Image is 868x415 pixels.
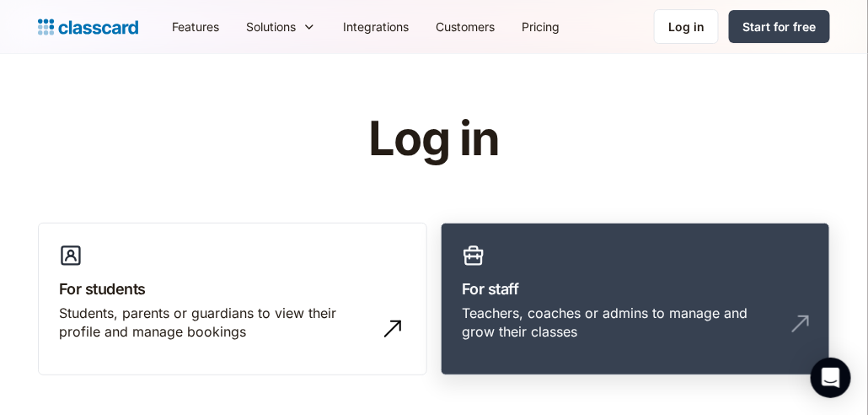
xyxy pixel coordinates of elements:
div: Open Intercom Messenger [811,358,851,398]
div: Teachers, coaches or admins to manage and grow their classes [462,304,775,342]
a: Log in [654,9,719,44]
div: Solutions [246,18,296,35]
a: home [38,15,138,39]
a: Features [158,8,233,46]
a: For staffTeachers, coaches or admins to manage and grow their classes [441,223,830,376]
h3: For students [59,278,406,300]
h3: For staff [462,278,809,300]
a: For studentsStudents, parents or guardians to view their profile and manage bookings [38,223,427,376]
a: Customers [422,8,508,46]
div: Students, parents or guardians to view their profile and manage bookings [59,304,372,342]
div: Log in [668,18,705,35]
a: Pricing [508,8,573,46]
a: Start for free [729,10,830,43]
a: Integrations [330,8,422,46]
div: Start for free [742,18,817,35]
h1: Log in [167,113,702,165]
div: Solutions [233,8,330,46]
